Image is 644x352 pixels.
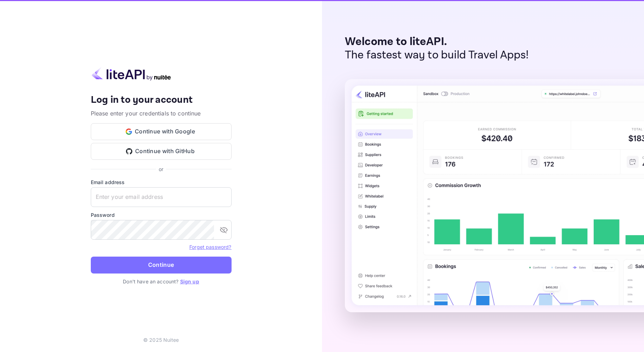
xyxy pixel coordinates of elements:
a: Sign up [180,278,199,284]
p: Please enter your credentials to continue [91,109,232,118]
p: or [159,165,163,173]
label: Password [91,211,232,219]
label: Email address [91,178,232,186]
p: © 2025 Nuitee [143,336,179,344]
p: Welcome to liteAPI. [345,35,529,49]
a: Forget password? [189,243,231,250]
input: Enter your email address [91,187,232,207]
button: Continue [91,257,232,274]
a: Forget password? [189,244,231,250]
img: liteapi [91,67,172,81]
button: toggle password visibility [217,223,231,237]
button: Continue with GitHub [91,143,232,160]
h4: Log in to your account [91,94,232,106]
button: Continue with Google [91,123,232,140]
p: The fastest way to build Travel Apps! [345,49,529,62]
p: Don't have an account? [91,278,232,285]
